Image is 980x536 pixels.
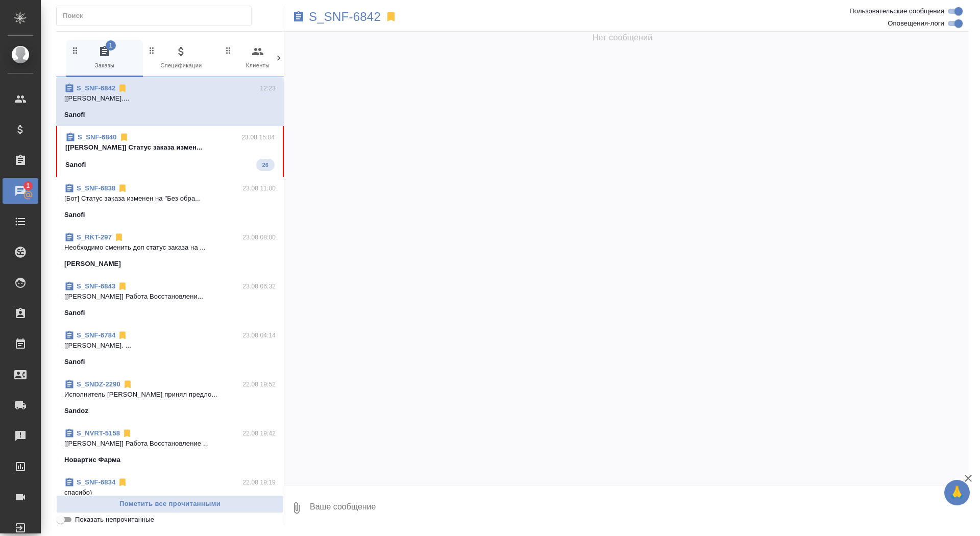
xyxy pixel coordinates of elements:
p: Исполнитель [PERSON_NAME] принял предло... [64,389,276,400]
p: [PERSON_NAME] [64,259,121,269]
p: Новартис Фарма [64,455,120,465]
p: Sanofi [65,160,86,170]
div: S_SNF-678423.08 04:14[[PERSON_NAME]. ...Sanofi [56,324,284,373]
input: Поиск [63,9,251,23]
span: Показать непрочитанные [75,515,154,525]
button: Пометить все прочитанными [56,495,284,513]
a: S_SNF-6842 [77,84,115,92]
p: 23.08 08:00 [242,232,276,242]
span: Оповещения-логи [888,18,944,29]
svg: Зажми и перетащи, чтобы поменять порядок вкладок [147,45,157,55]
svg: Отписаться [117,183,128,193]
svg: Отписаться [117,83,128,93]
div: S_RKT-29723.08 08:00Необходимо сменить доп статус заказа на ...[PERSON_NAME] [56,226,284,275]
a: S_SNF-6838 [77,184,115,192]
p: 12:23 [260,83,276,93]
span: 🙏 [948,482,966,503]
div: S_SNF-683823.08 11:00[Бот] Статус заказа изменен на "Без обра...Sanofi [56,177,284,226]
p: спасибо) [64,488,276,498]
span: Нет сообщений [593,32,653,44]
a: S_SNF-6843 [77,282,115,290]
a: 1 [3,178,38,204]
div: S_SNF-683422.08 19:19спасибо)Sanofi [56,471,284,520]
p: [[PERSON_NAME]. ... [64,340,276,351]
p: 23.08 04:14 [242,330,276,340]
p: 22.08 19:52 [242,379,276,389]
p: Sanofi [64,308,85,318]
span: Пометить все прочитанными [62,498,278,510]
p: [[PERSON_NAME].... [64,93,276,104]
span: Пользовательские сообщения [849,6,944,16]
p: [Бот] Статус заказа изменен на "Без обра... [64,193,276,204]
span: 26 [256,160,275,170]
svg: Отписаться [119,132,129,142]
span: 1 [106,40,116,51]
span: Спецификации [147,45,215,70]
p: [[PERSON_NAME]] Статус заказа измен... [65,142,275,153]
svg: Отписаться [117,477,128,488]
span: Заказы [70,45,139,70]
p: 23.08 15:04 [241,132,275,142]
svg: Отписаться [114,232,124,242]
a: S_SNF-6834 [77,478,115,486]
div: S_SNDZ-229022.08 19:52Исполнитель [PERSON_NAME] принял предло...Sandoz [56,373,284,422]
p: Sanofi [64,357,85,367]
p: Sanofi [64,110,85,120]
p: Необходимо сменить доп статус заказа на ... [64,242,276,253]
p: [[PERSON_NAME]] Работа Восстановлени... [64,291,276,302]
button: 🙏 [944,480,970,505]
svg: Отписаться [122,428,132,438]
a: S_SNF-6842 [309,12,381,22]
svg: Зажми и перетащи, чтобы поменять порядок вкладок [70,45,80,55]
p: [[PERSON_NAME]] Работа Восстановление ... [64,438,276,449]
div: S_SNF-684323.08 06:32[[PERSON_NAME]] Работа Восстановлени...Sanofi [56,275,284,324]
a: S_SNF-6784 [77,331,115,339]
span: 1 [20,181,36,191]
div: S_SNF-684212:23[[PERSON_NAME]....Sanofi [56,77,284,126]
a: S_SNDZ-2290 [77,380,120,388]
svg: Отписаться [117,330,128,340]
p: Sandoz [64,406,88,416]
a: S_NVRT-5158 [77,429,120,437]
span: Клиенты [224,45,292,70]
p: 23.08 11:00 [242,183,276,193]
a: S_SNF-6840 [78,133,117,141]
p: 23.08 06:32 [242,281,276,291]
svg: Зажми и перетащи, чтобы поменять порядок вкладок [224,45,233,55]
a: S_RKT-297 [77,233,112,241]
div: S_NVRT-515822.08 19:42[[PERSON_NAME]] Работа Восстановление ...Новартис Фарма [56,422,284,471]
p: 22.08 19:19 [242,477,276,488]
svg: Отписаться [117,281,128,291]
p: 22.08 19:42 [242,428,276,438]
svg: Отписаться [122,379,133,389]
p: Sanofi [64,210,85,220]
div: S_SNF-684023.08 15:04[[PERSON_NAME]] Статус заказа измен...Sanofi26 [56,126,284,177]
